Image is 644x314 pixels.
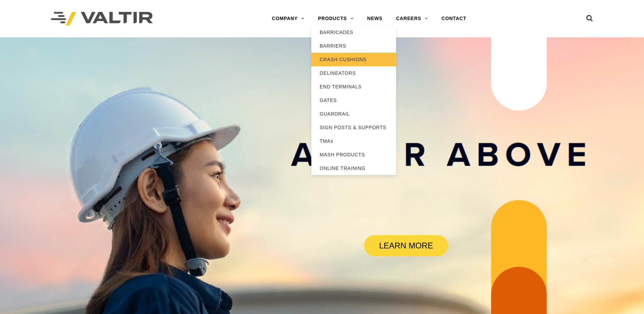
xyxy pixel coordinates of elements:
[311,107,396,121] a: GUARDRAIL
[311,53,396,66] a: CRASH CUSHIONS
[265,12,311,25] a: COMPANY
[311,25,396,39] a: BARRICADES
[389,12,435,25] a: CAREERS
[364,235,448,256] a: LEARN MORE
[311,66,396,80] a: DELINEATORS
[311,121,396,134] a: SIGN POSTS & SUPPORTS
[311,148,396,161] a: MASH PRODUCTS
[361,12,389,25] a: NEWS
[435,12,473,25] a: CONTACT
[311,12,361,25] a: PRODUCTS
[51,12,153,26] img: Valtir
[311,80,396,93] a: END TERMINALS
[311,134,396,148] a: TMAs
[311,161,396,175] a: ONLINE TRAINING
[311,93,396,107] a: GATES
[311,39,396,53] a: BARRIERS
